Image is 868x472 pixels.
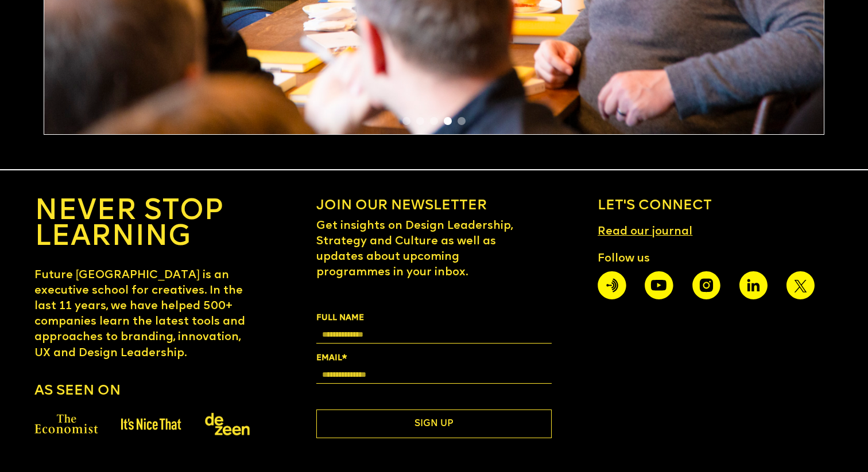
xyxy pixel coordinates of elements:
h1: Get insights on Design Leadership, Strategy and Culture as well as updates about upcoming program... [316,219,529,292]
h1: Read our journal [598,224,692,240]
img: a logo of the economist [34,414,98,434]
img: Instagram icon to connect with Future London Academy [692,271,720,299]
img: Youtube icons to connect with Future London Academy [645,271,673,299]
h1: NEVER STOP LEARNING [34,199,223,251]
h1: Join our newsletter [316,199,487,213]
img: Podcasts icons to connect with Future London Academy [598,271,626,299]
div: Show slide 4 of 5 [444,117,452,125]
div: Show slide 2 of 5 [416,117,424,125]
h1: As seen on [34,384,270,398]
a: Read our journal [598,213,692,240]
img: a logo of it is nice that [121,418,181,430]
img: Linkedin icon to connect with Future London Academy [739,271,768,299]
div: Show slide 3 of 5 [430,117,438,125]
div: Show slide 5 of 5 [458,117,466,125]
img: a logo of deezen [204,411,250,437]
div: Show slide 1 of 5 [402,117,410,125]
img: Twitter icon to connect with Future London Academy [786,271,815,299]
label: FULL NAME [316,312,552,325]
h1: Future [GEOGRAPHIC_DATA] is an executive school for creatives. In the last 11 years, we have help... [34,268,247,361]
label: EMAIL* [316,352,552,365]
h1: Follow us [598,251,810,267]
h1: LET's CONNECT [598,199,712,213]
button: SIGN UP [316,409,552,438]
